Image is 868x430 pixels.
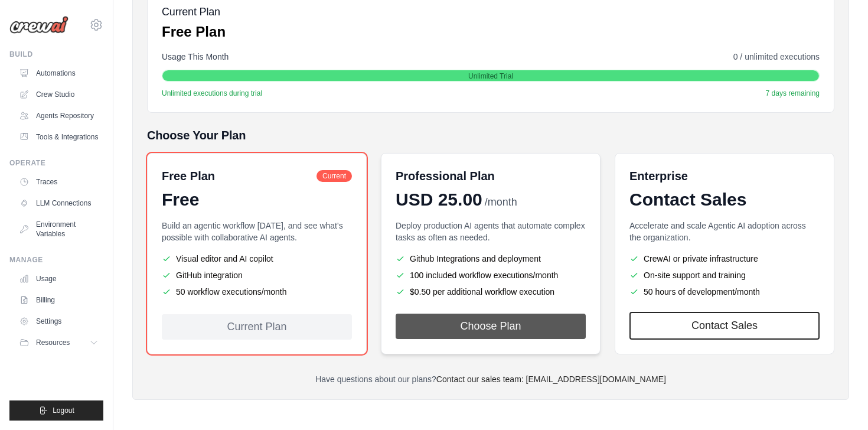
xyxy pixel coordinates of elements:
[629,253,820,265] li: CrewAI or private infrastructure
[14,106,103,125] a: Agents Repository
[162,314,352,340] div: Current Plan
[629,312,820,340] a: Contact Sales
[396,168,495,184] h6: Professional Plan
[162,189,352,210] div: Free
[733,51,820,63] span: 0 / unlimited executions
[629,168,820,184] h6: Enterprise
[162,168,215,184] h6: Free Plan
[629,269,820,281] li: On-site support and training
[629,286,820,298] li: 50 hours of development/month
[9,158,103,168] div: Operate
[14,215,103,243] a: Environment Variables
[9,16,68,34] img: Logo
[9,50,103,59] div: Build
[396,220,586,243] p: Deploy production AI agents that automate complex tasks as often as needed.
[162,22,226,41] p: Free Plan
[396,269,586,281] li: 100 included workflow executions/month
[147,373,834,385] p: Have questions about our plans?
[766,89,820,98] span: 7 days remaining
[14,312,103,331] a: Settings
[162,4,226,20] h5: Current Plan
[396,189,482,210] span: USD 25.00
[14,172,103,191] a: Traces
[14,85,103,104] a: Crew Studio
[14,128,103,146] a: Tools & Integrations
[14,64,103,83] a: Automations
[162,89,262,98] span: Unlimited executions during trial
[14,333,103,352] button: Resources
[162,269,352,281] li: GitHub integration
[9,255,103,265] div: Manage
[9,400,103,421] button: Logout
[14,194,103,213] a: LLM Connections
[629,220,820,243] p: Accelerate and scale Agentic AI adoption across the organization.
[316,170,352,182] span: Current
[147,127,834,144] h5: Choose Your Plan
[162,286,352,298] li: 50 workflow executions/month
[436,374,666,384] a: Contact our sales team: [EMAIL_ADDRESS][DOMAIN_NAME]
[396,253,586,265] li: Github Integrations and deployment
[162,220,352,243] p: Build an agentic workflow [DATE], and see what's possible with collaborative AI agents.
[162,253,352,265] li: Visual editor and AI copilot
[162,51,229,63] span: Usage This Month
[53,406,74,415] span: Logout
[14,269,103,288] a: Usage
[485,194,517,210] span: /month
[14,291,103,310] a: Billing
[36,338,70,347] span: Resources
[629,189,820,210] div: Contact Sales
[396,286,586,298] li: $0.50 per additional workflow execution
[396,314,586,339] button: Choose Plan
[468,71,513,81] span: Unlimited Trial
